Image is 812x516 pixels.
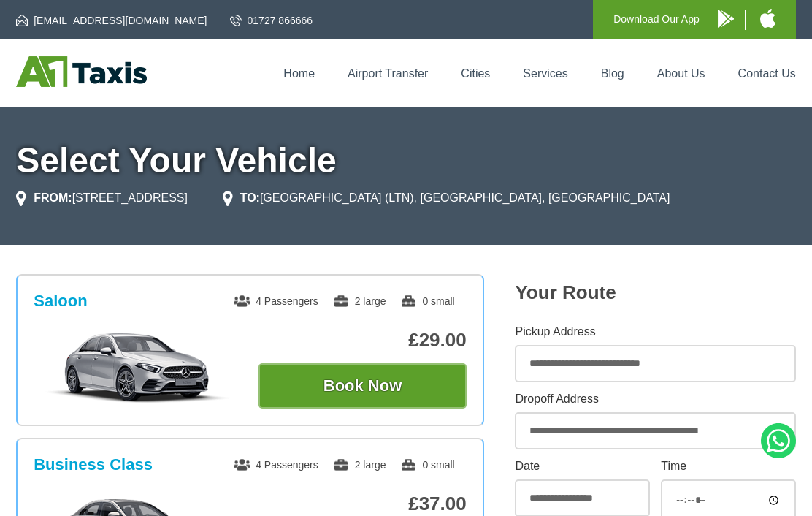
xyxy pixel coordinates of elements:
[718,10,734,28] img: A1 Taxis Android App
[348,67,428,80] a: Airport Transfer
[400,459,454,471] span: 0 small
[34,191,72,204] strong: FROM:
[461,67,490,80] a: Cities
[258,363,466,409] button: Book Now
[515,326,795,338] label: Pickup Address
[258,329,466,352] p: £29.00
[34,331,241,404] img: Saloon
[16,189,188,207] li: [STREET_ADDRESS]
[258,493,466,515] p: £37.00
[223,189,670,207] li: [GEOGRAPHIC_DATA] (LTN), [GEOGRAPHIC_DATA], [GEOGRAPHIC_DATA]
[661,460,795,472] label: Time
[657,67,705,80] a: About Us
[34,455,153,474] h3: Business Class
[333,295,386,307] span: 2 large
[613,10,700,29] p: Download Our App
[234,459,318,471] span: 4 Passengers
[16,56,147,87] img: A1 Taxis St Albans LTD
[240,191,260,204] strong: TO:
[738,67,796,80] a: Contact Us
[234,295,318,307] span: 4 Passengers
[601,67,624,80] a: Blog
[16,143,796,178] h1: Select Your Vehicle
[760,9,775,28] img: A1 Taxis iPhone App
[230,13,313,28] a: 01727 866666
[34,292,87,311] h3: Saloon
[515,393,795,405] label: Dropoff Address
[400,295,454,307] span: 0 small
[16,13,207,28] a: [EMAIL_ADDRESS][DOMAIN_NAME]
[515,460,649,472] label: Date
[333,459,386,471] span: 2 large
[283,67,315,80] a: Home
[515,281,795,304] h2: Your Route
[523,67,567,80] a: Services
